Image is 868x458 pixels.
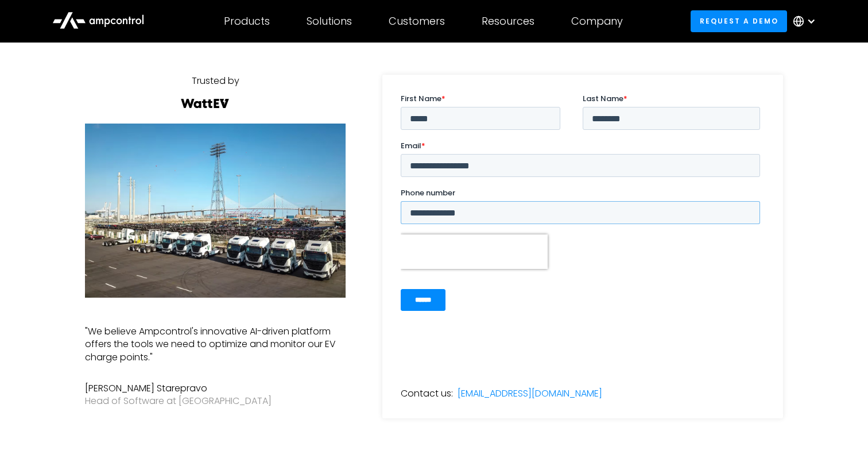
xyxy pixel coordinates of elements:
div: Products [224,15,270,28]
div: Company [571,15,623,28]
div: Customers [389,15,445,28]
div: Resources [482,15,534,28]
p: "We believe Ampcontrol's innovative AI-driven platform offers the tools we need to optimize and m... [85,325,346,364]
img: Watt EV Logo Real [180,99,230,108]
div: Head of Software at [GEOGRAPHIC_DATA] [85,395,346,407]
a: [EMAIL_ADDRESS][DOMAIN_NAME] [458,387,602,400]
iframe: Form 0 [401,93,765,341]
div: Solutions [307,15,352,28]
div: [PERSON_NAME] Starepravo [85,382,346,395]
a: Request a demo [691,10,787,32]
div: Trusted by [192,75,239,87]
div: Contact us: [401,387,453,400]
